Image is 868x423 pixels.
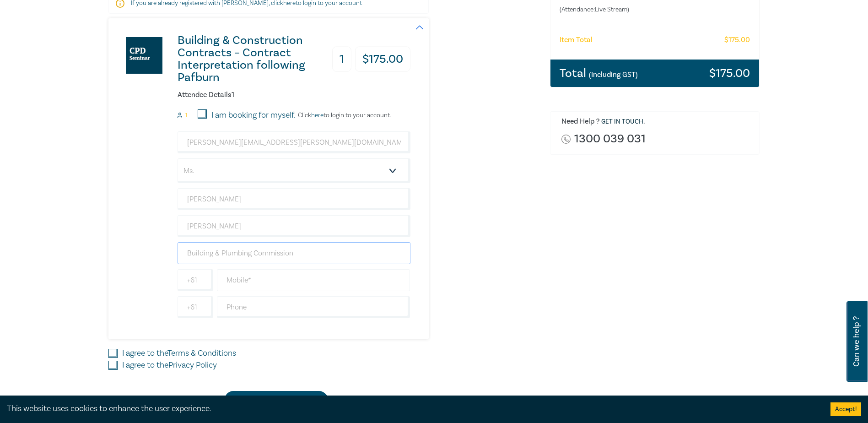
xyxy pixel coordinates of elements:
div: This website uses cookies to enhance the user experience. [7,403,817,415]
small: (Attendance: Live Stream ) [560,5,714,14]
img: Building & Construction Contracts – Contract Interpretation following Pafburn [126,37,162,74]
p: Click to login to your account. [296,112,391,119]
a: Privacy Policy [168,360,217,370]
small: 1 [185,112,187,119]
a: 1300 039 031 [574,133,646,145]
h3: Building & Construction Contracts – Contract Interpretation following Pafburn [178,34,328,84]
button: Checkout [225,391,328,408]
h6: Attendee Details 1 [178,91,410,99]
h6: $ 175.00 [724,36,750,44]
span: Can we help ? [852,307,861,376]
small: (Including GST) [589,70,638,79]
h3: $ 175.00 [355,47,410,72]
input: Company [178,242,410,264]
h6: Item Total [560,36,593,44]
h3: 1 [332,47,351,72]
input: +61 [178,269,213,291]
input: Last Name* [178,215,410,237]
label: I am booking for myself. [211,109,296,121]
a: Get in touch [601,118,643,126]
label: I agree to the [122,359,217,371]
input: +61 [178,296,213,318]
input: Mobile* [217,269,410,291]
input: Phone [217,296,410,318]
h3: $ 175.00 [709,67,750,79]
a: here [311,111,323,119]
a: Continue Shopping [328,391,423,408]
input: First Name* [178,188,410,210]
input: Attendee Email* [178,131,410,153]
a: Terms & Conditions [167,348,236,358]
button: Accept cookies [830,402,861,416]
h3: Total [560,67,638,79]
h6: Need Help ? . [561,117,753,126]
label: I agree to the [122,347,236,359]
